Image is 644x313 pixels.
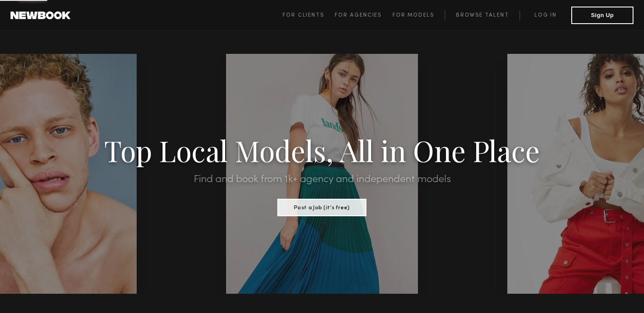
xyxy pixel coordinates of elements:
button: Post a Job (it’s free) [278,199,367,216]
a: For Models [393,10,445,21]
a: For Clients [283,10,335,21]
span: For Clients [283,13,324,18]
a: Log in [520,10,571,21]
h1: Top Local Models, All in One Place [48,137,596,164]
span: For Models [393,13,434,18]
a: Browse Talent [445,10,520,21]
span: For Agencies [335,13,382,18]
a: For Agencies [335,10,392,21]
a: Post a Job (it’s free) [278,202,367,211]
button: Sign Up [571,7,633,24]
h2: Find and book from 1k+ agency and independent models [48,174,596,185]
